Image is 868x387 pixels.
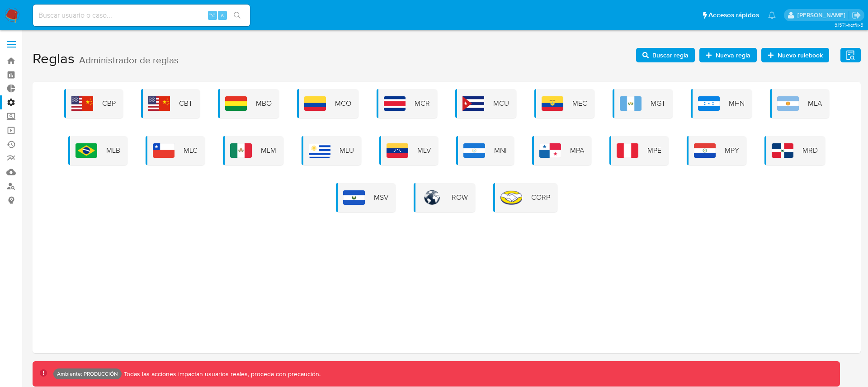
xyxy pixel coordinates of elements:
[221,11,224,19] span: s
[708,10,759,20] span: Accesos rápidos
[228,9,246,22] button: search-icon
[122,370,321,378] p: Todas las acciones impactan usuarios reales, proceda con precaución.
[209,11,216,19] span: ⌥
[797,11,849,19] p: pio.zecchi@mercadolibre.com
[768,11,776,19] a: Notificaciones
[33,9,250,21] input: Buscar usuario o caso...
[57,372,118,376] p: Ambiente: PRODUCCIÓN
[852,10,861,20] a: Salir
